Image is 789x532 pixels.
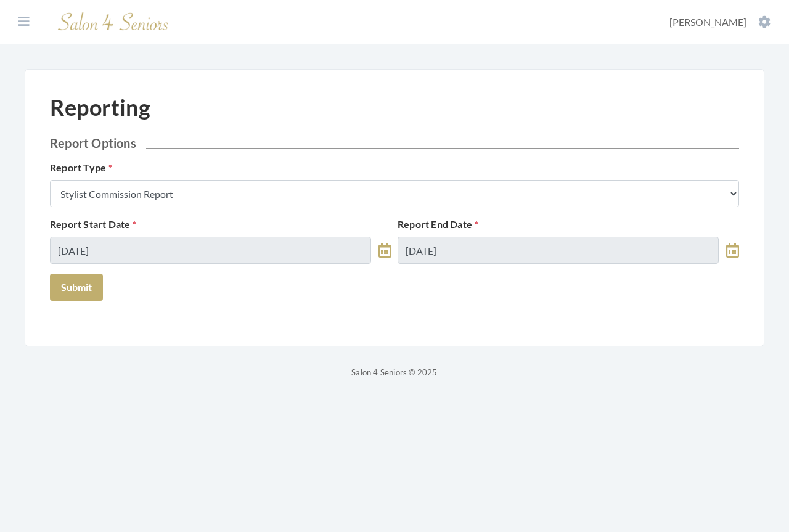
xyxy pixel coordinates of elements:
[50,94,150,121] h1: Reporting
[50,237,371,264] input: Select Date
[50,160,112,175] label: Report Type
[25,365,764,380] p: Salon 4 Seniors © 2025
[669,16,746,28] span: [PERSON_NAME]
[398,237,719,264] input: Select Date
[398,217,478,232] label: Report End Date
[666,15,774,29] button: [PERSON_NAME]
[50,217,137,232] label: Report Start Date
[52,7,175,36] img: Salon 4 Seniors
[378,237,391,264] a: toggle
[50,136,739,150] h2: Report Options
[726,237,739,264] a: toggle
[50,274,103,301] button: Submit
